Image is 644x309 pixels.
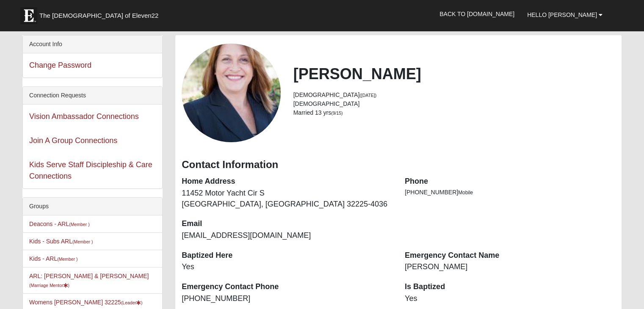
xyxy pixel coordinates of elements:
dt: Email [182,218,392,229]
dt: Baptized Here [182,250,392,261]
small: (Member ) [69,222,89,227]
dt: Is Baptized [405,281,615,292]
a: Kids - Subs ARL(Member ) [29,238,93,245]
dd: Yes [405,293,615,304]
a: Kids Serve Staff Discipleship & Care Connections [29,160,152,180]
small: (Member ) [57,257,77,262]
dt: Phone [405,176,615,187]
span: Mobile [458,190,473,196]
small: (9/15) [331,110,343,116]
dt: Home Address [182,176,392,187]
a: View Fullsize Photo [182,44,280,142]
span: Hello [PERSON_NAME] [527,11,597,18]
div: Account Info [23,36,162,53]
li: Married 13 yrs [293,108,615,117]
a: Vision Ambassador Connections [29,112,139,121]
li: [DEMOGRAPHIC_DATA] [293,91,615,99]
small: ([DATE]) [359,93,376,98]
dt: Emergency Contact Name [405,250,615,261]
li: [PHONE_NUMBER] [405,188,615,197]
a: Change Password [29,61,91,69]
a: Back to [DOMAIN_NAME] [433,3,521,25]
dd: [EMAIL_ADDRESS][DOMAIN_NAME] [182,230,392,241]
img: Eleven22 logo [20,7,37,24]
a: Deacons - ARL(Member ) [29,221,90,227]
h3: Contact Information [182,159,615,171]
small: (Leader ) [121,300,143,305]
li: [DEMOGRAPHIC_DATA] [293,99,615,108]
dd: [PERSON_NAME] [405,262,615,273]
h2: [PERSON_NAME] [293,65,615,83]
small: (Member ) [72,239,93,244]
a: Womens [PERSON_NAME] 32225(Leader) [29,299,143,306]
div: Connection Requests [23,87,162,105]
dt: Emergency Contact Phone [182,281,392,292]
div: Groups [23,198,162,215]
a: Kids - ARL(Member ) [29,255,78,262]
a: ARL: [PERSON_NAME] & [PERSON_NAME](Marriage Mentor) [29,273,149,288]
dd: 11452 Motor Yacht Cir S [GEOGRAPHIC_DATA], [GEOGRAPHIC_DATA] 32225-4036 [182,188,392,210]
a: The [DEMOGRAPHIC_DATA] of Eleven22 [16,3,185,24]
dd: Yes [182,262,392,273]
a: Hello [PERSON_NAME] [521,4,609,25]
small: (Marriage Mentor ) [29,283,69,288]
a: Join A Group Connections [29,136,117,145]
span: The [DEMOGRAPHIC_DATA] of Eleven22 [39,11,158,20]
dd: [PHONE_NUMBER] [182,293,392,304]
